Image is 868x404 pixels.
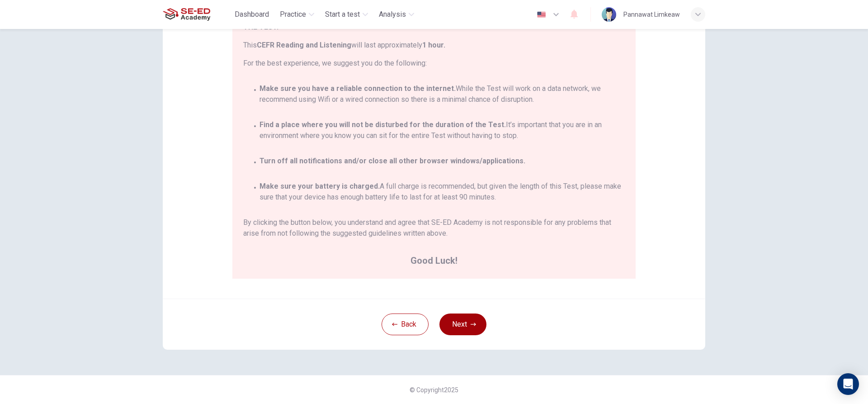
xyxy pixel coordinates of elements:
button: Practice [276,6,318,23]
strong: 1 hour. [422,41,445,49]
img: en [536,11,547,18]
span: Start a test [325,9,360,20]
span: Practice [280,9,306,20]
span: Analysis [379,9,406,20]
button: Analysis [375,6,418,23]
button: Dashboard [231,6,273,23]
a: SE-ED Academy logo [163,5,231,24]
button: Back [382,314,429,335]
img: Profile picture [602,7,616,22]
strong: Make sure your battery is charged. [259,182,380,190]
div: Open Intercom Messenger [837,373,859,395]
button: Next [439,314,486,335]
span: Dashboard [235,9,269,20]
img: SE-ED Academy logo [163,5,210,24]
span: © Copyright 2025 [410,386,458,394]
strong: Turn off all notifications and/or close all other browser windows/applications. [259,157,525,165]
strong: Make sure you have a reliable connection to the internet. [259,84,456,93]
span: While the Test will work on a data network, we recommend using Wifi or a wired connection so ther... [259,83,625,105]
span: For the best experience, we suggest you do the following: [243,58,625,69]
span: A full charge is recommended, but given the length of this Test, please make sure that your devic... [259,181,625,203]
span: By clicking the button below, you understand and agree that SE-ED Academy is not responsible for ... [243,217,625,239]
strong: Find a place where you will not be disturbed for the duration of the Test. [259,120,506,129]
span: This will last approximately [243,40,625,51]
span: It’s important that you are in an environment where you know you can sit for the entire Test with... [259,119,625,141]
span: Good Luck! [243,253,625,268]
div: Pannawat Limkeaw [623,9,680,20]
strong: CEFR Reading and Listening [257,41,351,49]
button: Start a test [321,6,372,23]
